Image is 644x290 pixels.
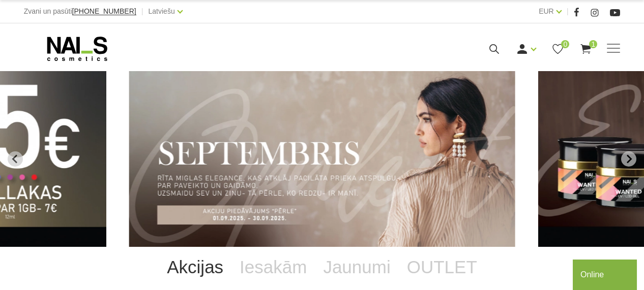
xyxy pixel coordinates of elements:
a: OUTLET [399,247,485,287]
span: [PHONE_NUMBER] [72,7,136,15]
div: Zvani un pasūti [24,5,136,18]
a: Latviešu [149,5,175,17]
span: 1 [589,40,597,48]
a: Akcijas [159,247,231,287]
span: | [567,5,569,18]
iframe: chat widget [573,257,639,290]
span: | [141,5,143,18]
button: Previous slide [8,151,23,167]
a: [PHONE_NUMBER] [72,8,136,15]
a: EUR [539,5,554,17]
a: 0 [551,43,564,55]
a: Iesakām [231,247,315,287]
a: 1 [579,43,592,55]
span: 0 [561,40,569,48]
li: 3 of 13 [129,71,515,247]
button: Next slide [621,151,636,167]
a: Jaunumi [315,247,398,287]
